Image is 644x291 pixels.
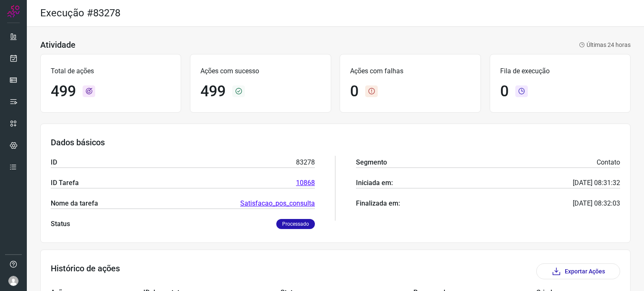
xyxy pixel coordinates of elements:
p: 83278 [296,157,315,167]
p: Iniciada em: [356,178,393,188]
p: Ações com falhas [350,66,470,76]
button: Exportar Ações [536,263,620,279]
h3: Histórico de ações [51,263,120,279]
h1: 499 [51,82,76,100]
p: Últimas 24 horas [579,41,631,49]
p: [DATE] 08:31:32 [573,178,620,188]
h1: 0 [500,82,509,100]
h1: 0 [350,82,358,100]
p: Finalizada em: [356,198,400,209]
p: Processado [276,219,315,229]
p: Segmento [356,157,387,167]
p: Status [51,219,70,229]
p: Fila de execução [500,66,620,76]
p: Total de ações [51,66,171,76]
h2: Execução #83278 [40,7,120,19]
p: Ações com sucesso [200,66,320,76]
h1: 499 [200,82,226,100]
p: [DATE] 08:32:03 [573,198,620,209]
p: Nome da tarefa [51,198,98,209]
a: Satisfacao_pos_consulta [240,198,315,209]
img: avatar-user-boy.jpg [8,276,18,286]
a: 10868 [296,178,315,188]
h3: Atividade [40,40,75,50]
h3: Dados básicos [51,137,620,147]
img: Logo [7,5,20,18]
p: Contato [597,157,620,167]
p: ID [51,157,57,167]
p: ID Tarefa [51,178,79,188]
